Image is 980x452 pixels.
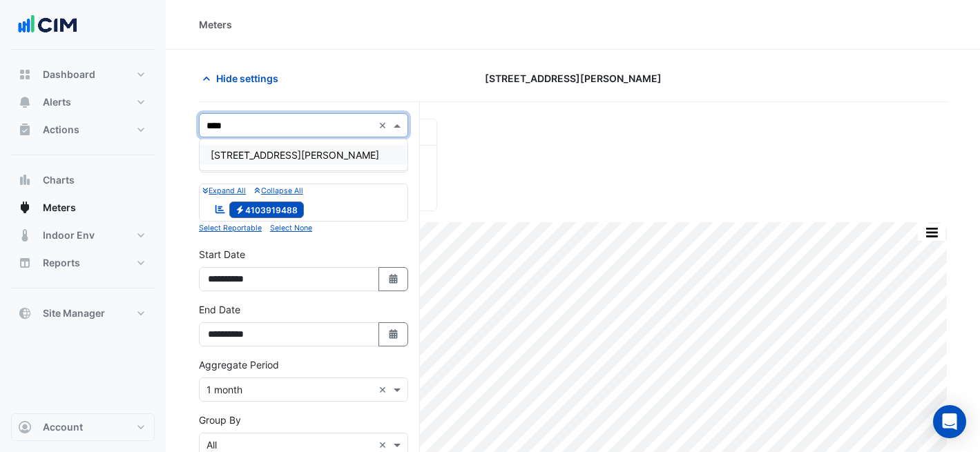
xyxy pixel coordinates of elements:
[387,273,400,285] fa-icon: Select Date
[43,228,95,242] span: Indoor Env
[199,224,262,233] small: Select Reportable
[199,357,279,372] label: Aggregate Period
[43,123,79,137] span: Actions
[43,420,83,434] span: Account
[17,11,79,39] img: Company Logo
[11,194,155,222] button: Meters
[199,413,241,427] label: Group By
[18,123,32,137] app-icon: Actions
[270,224,312,233] small: Select None
[18,95,32,109] app-icon: Alerts
[202,184,246,197] button: Expand All
[229,202,305,218] span: 4103919488
[18,201,32,215] app-icon: Meters
[378,438,390,452] span: Clear
[11,88,155,116] button: Alerts
[43,68,95,81] span: Dashboard
[11,299,155,327] button: Site Manager
[933,405,966,438] div: Open Intercom Messenger
[235,204,245,215] fa-icon: Electricity
[918,224,945,241] button: More Options
[199,247,245,262] label: Start Date
[199,66,287,90] button: Hide settings
[254,184,302,197] button: Collapse All
[43,201,76,215] span: Meters
[202,186,246,195] small: Expand All
[18,306,32,320] app-icon: Site Manager
[211,149,379,161] span: [STREET_ADDRESS][PERSON_NAME]
[11,249,155,277] button: Reports
[43,256,80,270] span: Reports
[214,203,227,215] fa-icon: Reportable
[11,61,155,88] button: Dashboard
[199,222,262,234] button: Select Reportable
[254,186,302,195] small: Collapse All
[43,95,71,109] span: Alerts
[11,166,155,194] button: Charts
[199,302,240,317] label: End Date
[18,228,32,242] app-icon: Indoor Env
[11,116,155,144] button: Actions
[216,71,278,86] span: Hide settings
[378,118,390,132] span: Clear
[378,382,390,397] span: Clear
[485,71,662,86] span: [STREET_ADDRESS][PERSON_NAME]
[18,68,32,81] app-icon: Dashboard
[270,222,312,234] button: Select None
[18,173,32,187] app-icon: Charts
[199,17,232,32] div: Meters
[199,139,408,171] ng-dropdown-panel: Options list
[43,306,105,320] span: Site Manager
[18,256,32,270] app-icon: Reports
[387,328,400,340] fa-icon: Select Date
[43,173,75,187] span: Charts
[11,413,155,441] button: Account
[11,222,155,249] button: Indoor Env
